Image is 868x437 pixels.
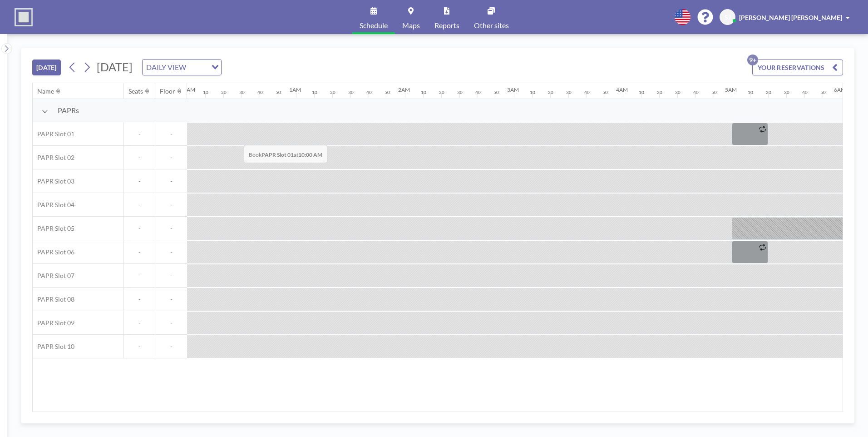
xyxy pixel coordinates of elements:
[820,89,826,95] div: 50
[155,295,187,303] span: -
[657,89,662,95] div: 20
[203,89,208,95] div: 10
[711,89,717,95] div: 50
[457,89,463,95] div: 30
[312,89,317,95] div: 10
[725,86,737,93] div: 5AM
[160,87,175,95] div: Floor
[33,295,74,303] span: PAPR Slot 08
[421,89,426,95] div: 10
[143,60,221,75] div: Search for option
[530,89,535,95] div: 10
[155,130,187,138] span: -
[97,60,133,74] span: [DATE]
[784,89,789,95] div: 30
[155,319,187,327] span: -
[37,87,54,95] div: Name
[748,89,753,95] div: 10
[124,130,155,138] span: -
[155,177,187,185] span: -
[834,86,846,93] div: 6AM
[474,22,509,29] span: Other sites
[402,22,420,29] span: Maps
[385,89,390,95] div: 50
[155,201,187,209] span: -
[747,55,758,65] p: 9+
[155,343,187,351] span: -
[128,87,143,95] div: Seats
[639,89,644,95] div: 10
[566,89,572,95] div: 30
[739,14,842,21] span: [PERSON_NAME] [PERSON_NAME]
[693,89,699,95] div: 40
[124,224,155,233] span: -
[493,89,499,95] div: 50
[298,151,322,158] b: 10:00 AM
[398,86,410,93] div: 2AM
[276,89,281,95] div: 50
[144,61,188,73] span: DAILY VIEW
[766,89,771,95] div: 20
[124,319,155,327] span: -
[33,248,74,256] span: PAPR Slot 06
[124,154,155,162] span: -
[124,177,155,185] span: -
[257,89,263,95] div: 40
[124,201,155,209] span: -
[507,86,519,93] div: 3AM
[33,224,74,233] span: PAPR Slot 05
[725,13,731,21] span: SJ
[330,89,335,95] div: 20
[675,89,681,95] div: 30
[366,89,372,95] div: 40
[58,106,79,115] span: PAPRs
[33,343,74,351] span: PAPR Slot 10
[434,22,459,29] span: Reports
[439,89,444,95] div: 20
[33,272,74,280] span: PAPR Slot 07
[289,86,301,93] div: 1AM
[752,60,843,75] button: YOUR RESERVATIONS9+
[348,89,354,95] div: 30
[33,130,74,138] span: PAPR Slot 01
[155,272,187,280] span: -
[124,248,155,256] span: -
[802,89,808,95] div: 40
[189,61,206,73] input: Search for option
[155,248,187,256] span: -
[616,86,628,93] div: 4AM
[475,89,481,95] div: 40
[32,60,61,75] button: [DATE]
[602,89,608,95] div: 50
[124,295,155,303] span: -
[261,151,294,158] b: PAPR Slot 01
[155,224,187,233] span: -
[155,154,187,162] span: -
[548,89,553,95] div: 20
[180,86,195,93] div: 12AM
[33,319,74,327] span: PAPR Slot 09
[244,145,327,163] span: Book at
[33,154,74,162] span: PAPR Slot 02
[360,22,388,29] span: Schedule
[221,89,227,95] div: 20
[33,177,74,185] span: PAPR Slot 03
[33,201,74,209] span: PAPR Slot 04
[239,89,245,95] div: 30
[124,343,155,351] span: -
[584,89,590,95] div: 40
[15,8,33,26] img: organization-logo
[124,272,155,280] span: -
